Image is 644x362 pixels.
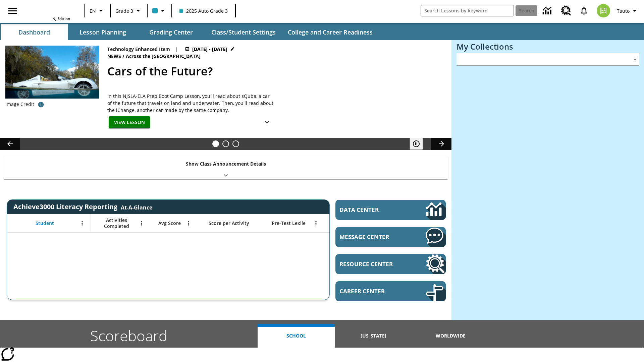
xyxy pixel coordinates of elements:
span: Career Center [339,287,406,295]
button: Open Menu [311,218,321,228]
button: Grade: Grade 3, Select a grade [113,5,145,17]
p: Image Credit [5,101,34,108]
div: In this NJSLA-ELA Prep Boot Camp Lesson, you'll read about sQuba, a car of the future that travel... [107,93,275,114]
button: Worldwide [412,324,489,348]
a: Data Center [539,2,557,20]
p: Show Class Announcement Details [186,160,266,167]
h3: My Collections [457,42,639,51]
button: Slide 2 Pre-release lesson [222,140,229,147]
button: Slide 1 Cars of the Future? [212,140,219,147]
button: College and Career Readiness [282,24,378,40]
span: Tauto [617,7,630,14]
button: Open side menu [3,1,22,21]
span: | [175,46,178,53]
span: [DATE] - [DATE] [192,46,227,53]
div: Show Class Announcement Details [3,156,448,179]
h2: Cars of the Future? [107,63,443,80]
span: Across the [GEOGRAPHIC_DATA] [126,53,202,60]
button: School [258,324,335,348]
img: avatar image [597,4,610,17]
button: Open Menu [137,218,147,228]
span: Achieve3000 Literacy Reporting [13,202,152,211]
a: Home [26,3,70,16]
button: View Lesson [109,116,150,129]
a: Notifications [575,2,593,19]
p: Technology Enhanced Item [107,46,170,53]
span: Data Center [339,206,403,214]
button: Open Menu [77,218,87,228]
button: Lesson carousel, Next [431,138,451,150]
input: search field [421,5,514,16]
div: At-A-Glance [121,202,152,211]
span: Resource Center [339,260,406,268]
button: Class/Student Settings [206,24,281,40]
button: Jul 01 - Aug 01 Choose Dates [183,46,236,53]
button: Profile/Settings [614,5,641,17]
button: Select a new avatar [593,2,614,19]
span: Pre-Test Lexile [272,220,306,226]
a: Resource Center, Will open in new tab [335,254,446,274]
button: Language: EN, Select a language [87,5,108,17]
button: Lesson Planning [69,24,136,40]
span: Message Center [339,233,406,241]
button: [US_STATE] [335,324,412,348]
span: Grade 3 [115,7,133,14]
button: Open Menu [183,218,194,228]
button: Show Details [260,116,274,129]
span: Activities Completed [94,217,139,229]
span: Avg Score [158,220,181,226]
span: EN [90,7,96,14]
a: Data Center [335,200,446,220]
img: High-tech automobile treading water. [5,46,99,109]
button: Slide 3 Career Lesson [232,140,239,147]
a: Message Center [335,227,446,247]
span: Student [36,220,54,226]
div: Home [26,2,70,21]
button: Grading Center [138,24,205,40]
button: Pause [410,138,423,150]
a: Resource Center, Will open in new tab [557,2,575,20]
button: Class color is light blue. Change class color [150,5,169,17]
div: Pause [410,138,430,150]
span: NJ Edition [52,16,70,21]
span: News [107,53,122,60]
button: Dashboard [1,24,68,40]
span: Score per Activity [209,220,249,226]
span: / [122,53,124,59]
span: 2025 Auto Grade 3 [179,7,228,14]
button: Photo credit: AP [34,99,48,111]
a: Career Center [335,281,446,301]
